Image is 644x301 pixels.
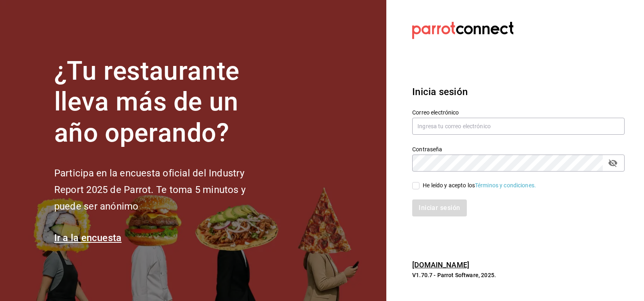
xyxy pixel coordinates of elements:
[475,182,536,189] a: Términos y condiciones.
[412,261,469,269] a: [DOMAIN_NAME]
[412,85,625,99] h3: Inicia sesión
[412,118,625,135] input: Ingresa tu correo electrónico
[423,181,536,190] div: He leído y acepto los
[54,232,122,244] a: Ir a la encuesta
[412,109,625,115] label: Correo electrónico
[606,156,620,170] button: passwordField
[412,146,625,152] label: Contraseña
[54,165,273,214] h2: Participa en la encuesta oficial del Industry Report 2025 de Parrot. Te toma 5 minutos y puede se...
[412,271,625,279] p: V1.70.7 - Parrot Software, 2025.
[54,56,273,149] h1: ¿Tu restaurante lleva más de un año operando?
